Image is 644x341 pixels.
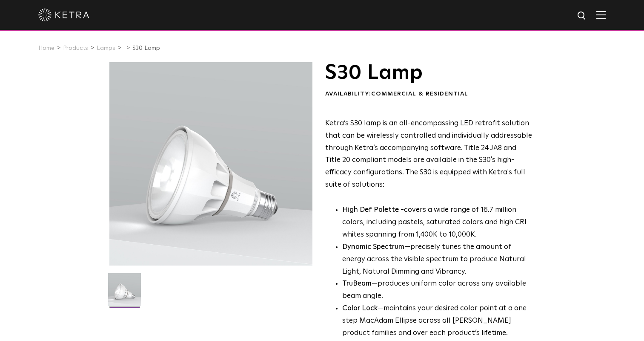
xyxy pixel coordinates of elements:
p: covers a wide range of 16.7 million colors, including pastels, saturated colors and high CRI whit... [342,204,532,241]
img: ketra-logo-2019-white [38,9,89,21]
span: Commercial & Residential [371,91,468,97]
img: S30-Lamp-Edison-2021-Web-Square [108,273,141,312]
a: S30 Lamp [132,45,160,51]
div: Availability: [325,90,532,98]
img: Hamburger%20Nav.svg [596,11,606,19]
li: —precisely tunes the amount of energy across the visible spectrum to produce Natural Light, Natur... [342,241,532,278]
span: Ketra’s S30 lamp is an all-encompassing LED retrofit solution that can be wirelessly controlled a... [325,120,532,188]
a: Home [38,45,54,51]
strong: High Def Palette - [342,206,404,214]
strong: TruBeam [342,280,372,287]
h1: S30 Lamp [325,62,532,84]
li: —produces uniform color across any available beam angle. [342,278,532,303]
li: —maintains your desired color point at a one step MacAdam Ellipse across all [PERSON_NAME] produc... [342,303,532,340]
strong: Color Lock [342,305,378,312]
img: search icon [577,11,587,21]
a: Products [63,45,88,51]
a: Lamps [97,45,115,51]
strong: Dynamic Spectrum [342,243,404,251]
